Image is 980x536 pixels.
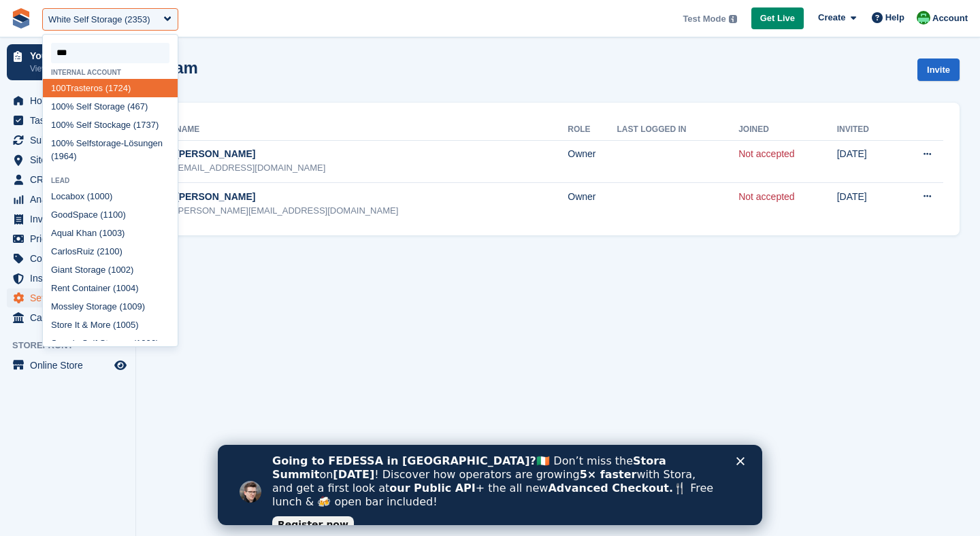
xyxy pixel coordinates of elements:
[43,69,178,76] div: Internal account
[568,182,617,224] td: Owner
[43,116,178,134] div: % Self Stockage (1737)
[917,11,930,24] img: Laura Carlisle
[111,265,126,275] span: 100
[30,91,112,110] span: Home
[30,210,112,229] span: Invoices
[932,12,968,25] span: Account
[30,269,112,288] span: Insurance
[738,119,837,141] th: Joined
[51,120,66,130] span: 100
[738,191,795,202] a: Not accepted
[30,308,112,327] span: Capital
[917,58,960,81] a: Invite
[43,316,178,334] div: Store It & More ( 5)
[173,119,568,141] th: Name
[729,15,737,23] img: icon-info-grey-7440780725fd019a000dd9b08b2336e03edf1995a4989e88bcd33f0948082b44.svg
[112,357,129,373] a: Preview store
[7,131,129,150] a: menu
[7,288,129,307] a: menu
[30,190,112,209] span: Analytics
[30,249,112,268] span: Coupons
[7,210,129,229] a: menu
[30,288,112,307] span: Settings
[30,63,111,75] p: View next steps
[7,229,129,248] a: menu
[11,8,31,29] img: stora-icon-8386f47178a22dfd0bd8f6a31ec36ba5ce8667c1dd55bd0f319d3a0aa187defe.svg
[218,445,762,525] iframe: Intercom live chat banner
[7,44,129,80] a: Your onboarding View next steps
[738,148,795,159] a: Not accepted
[51,138,66,148] span: 100
[519,12,532,20] div: Close
[122,301,137,312] span: 100
[7,269,129,288] a: menu
[43,97,178,116] div: % Self Storage (467)
[108,210,123,220] span: 100
[30,356,112,375] span: Online Store
[176,147,568,161] div: [PERSON_NAME]
[43,242,178,261] div: CarlosRuiz (2 )
[837,182,894,224] td: [DATE]
[48,13,150,27] div: White Self Storage (2353)
[51,101,66,112] span: 100
[116,320,131,330] span: 100
[176,161,568,175] div: [EMAIL_ADDRESS][DOMAIN_NAME]
[116,283,131,293] span: 100
[7,91,129,110] a: menu
[837,140,894,182] td: [DATE]
[818,11,845,24] span: Create
[7,356,129,375] a: menu
[30,51,111,61] p: Your onboarding
[43,177,178,184] div: Lead
[102,228,117,238] span: 100
[43,187,178,205] div: Locabox ( 0)
[7,308,129,327] a: menu
[30,229,112,248] span: Pricing
[568,140,617,182] td: Owner
[30,150,112,169] span: Sites
[837,119,894,141] th: Invited
[136,338,151,348] span: 100
[176,190,568,204] div: [PERSON_NAME]
[568,119,617,141] th: Role
[7,150,129,169] a: menu
[7,111,129,130] a: menu
[751,7,804,30] a: Get Live
[51,83,66,93] span: 100
[43,279,178,297] div: Rent Container ( 4)
[617,119,738,141] th: Last logged in
[7,190,129,209] a: menu
[105,246,120,256] span: 100
[30,170,112,189] span: CRM
[43,261,178,279] div: Giant Storage ( 2)
[7,170,129,189] a: menu
[54,71,136,88] a: Register now
[683,12,725,26] span: Test Mode
[43,334,178,352] div: Sperrin Self Storage ( 6)
[30,111,112,130] span: Tasks
[43,134,178,166] div: % Selfstorage-Lösungen (1964)
[12,339,135,352] span: Storefront
[90,191,105,201] span: 100
[43,79,178,97] div: Trasteros (1724)
[43,297,178,316] div: Mossley Storage ( 9)
[30,131,112,150] span: Subscriptions
[760,12,795,25] span: Get Live
[885,11,904,24] span: Help
[7,249,129,268] a: menu
[43,205,178,224] div: GoodSpace (1 )
[43,224,178,242] div: Aqual Khan ( 3)
[176,204,568,218] div: [PERSON_NAME][EMAIL_ADDRESS][DOMAIN_NAME]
